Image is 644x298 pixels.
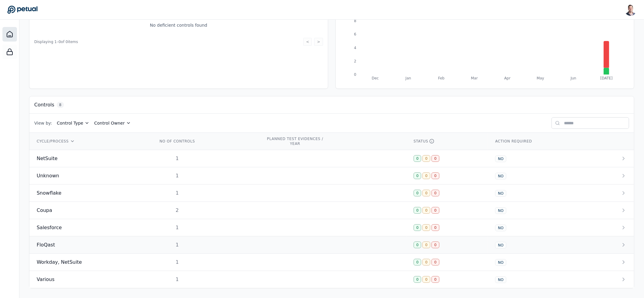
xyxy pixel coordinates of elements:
div: NO [495,207,506,214]
div: 0 [432,155,439,162]
div: NO [495,276,506,283]
div: 0 [414,224,422,231]
div: 0 [414,155,422,162]
div: 0 [414,242,422,248]
div: 0 [432,276,439,283]
div: 0 [432,190,439,196]
span: Snowflake [37,189,62,197]
span: Unknown [37,172,59,179]
tspan: 4 [354,46,356,50]
div: PLANNED TEST EVIDENCES / YEAR [266,136,324,146]
span: 8 [57,102,64,108]
div: 1 [158,172,197,179]
div: 0 [422,242,430,248]
div: 0 [432,242,439,248]
span: Salesforce [37,224,62,231]
div: 0 [422,190,430,196]
th: ACTION REQUIRED [488,133,592,150]
div: 0 [414,207,422,214]
div: NO [495,173,506,179]
div: 0 [414,276,422,283]
div: 0 [432,172,439,179]
div: NO [495,225,506,231]
button: Control Owner [94,120,131,126]
div: 0 [422,207,430,214]
div: 2 [158,207,197,214]
tspan: Mar [471,76,478,80]
td: No deficient controls found [34,17,323,33]
a: Dashboard [2,27,17,42]
tspan: Jun [570,76,576,80]
span: View by: [34,120,52,126]
div: 0 [422,172,430,179]
button: Control Type [57,120,89,126]
div: STATUS [414,139,481,144]
div: 0 [414,259,422,266]
div: 1 [158,189,197,197]
div: 0 [432,224,439,231]
div: NO [495,259,506,266]
a: Go to Dashboard [7,5,38,14]
span: Various [37,276,55,283]
div: 0 [422,276,430,283]
div: 1 [158,276,197,283]
div: NO OF CONTROLS [158,139,197,144]
h3: Controls [34,101,54,109]
tspan: [DATE] [600,76,613,80]
div: 1 [158,259,197,266]
span: Displaying 1– 0 of 0 items [34,39,78,44]
tspan: 2 [354,59,356,63]
div: 0 [432,207,439,214]
div: NO [495,242,506,249]
tspan: Apr [504,76,511,80]
tspan: Dec [372,76,379,80]
div: NO [495,190,506,197]
div: 1 [158,241,197,249]
div: NO [495,156,506,162]
tspan: Jan [405,76,411,80]
div: 0 [422,224,430,231]
span: Coupa [37,207,52,214]
div: 0 [422,259,430,266]
tspan: 8 [354,19,356,23]
a: SOC [2,45,17,59]
tspan: 6 [354,32,356,37]
div: 1 [158,224,197,231]
div: 0 [432,259,439,266]
tspan: Feb [438,76,445,80]
div: CYCLE/PROCESS [37,139,143,144]
span: NetSuite [37,155,58,162]
div: 1 [158,155,197,162]
div: 0 [422,155,430,162]
img: Snir Kodesh [625,4,637,16]
tspan: 0 [354,72,356,77]
button: < [303,38,312,46]
button: > [314,38,323,46]
tspan: May [537,76,544,80]
span: FloQast [37,241,55,249]
span: Workday, NetSuite [37,259,82,266]
div: 0 [414,172,422,179]
div: 0 [414,190,422,196]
